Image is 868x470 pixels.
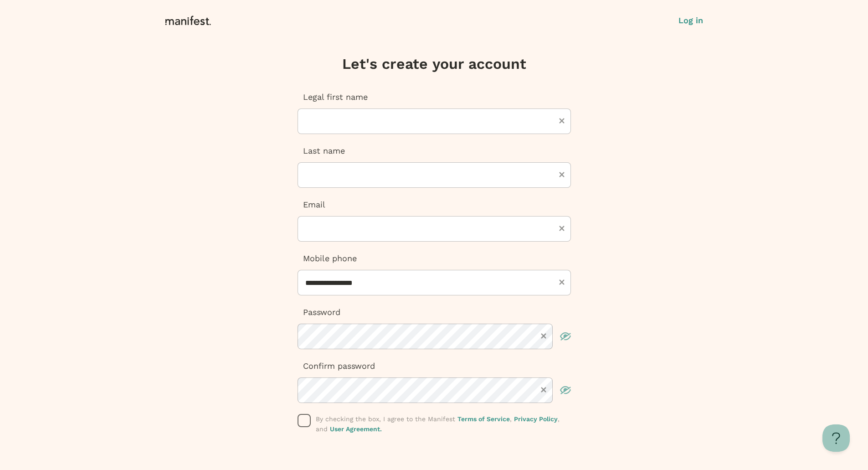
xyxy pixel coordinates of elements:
[316,415,560,433] span: By checking the box, I agree to the Manifest , , and
[822,424,850,452] iframe: Toggle Customer Support
[678,15,703,26] button: Log in
[330,425,382,433] a: User Agreement.
[514,415,558,423] a: Privacy Policy
[298,145,571,157] p: Last name
[298,253,571,264] p: Mobile phone
[298,55,571,73] h3: Let's create your account
[298,306,571,318] p: Password
[298,91,571,103] p: Legal first name
[457,415,510,423] a: Terms of Service
[298,199,571,211] p: Email
[298,360,571,372] p: Confirm password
